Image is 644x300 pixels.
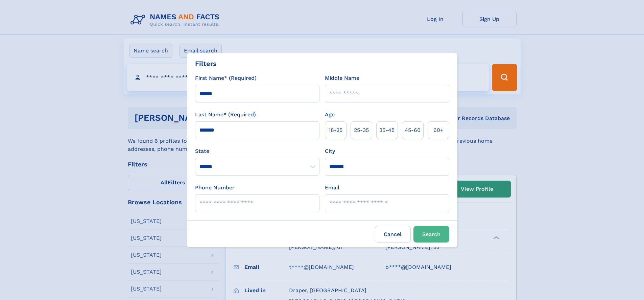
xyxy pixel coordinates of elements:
[433,126,444,134] span: 60+
[195,111,256,119] label: Last Name* (Required)
[325,74,359,82] label: Middle Name
[325,184,339,192] label: Email
[195,74,257,82] label: First Name* (Required)
[195,184,235,192] label: Phone Number
[325,147,335,155] label: City
[379,126,395,134] span: 35‑45
[195,59,217,69] div: Filters
[375,226,411,243] label: Cancel
[325,111,335,119] label: Age
[329,126,342,134] span: 18‑25
[405,126,421,134] span: 45‑60
[354,126,369,134] span: 25‑35
[195,147,319,155] label: State
[413,226,449,243] button: Search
